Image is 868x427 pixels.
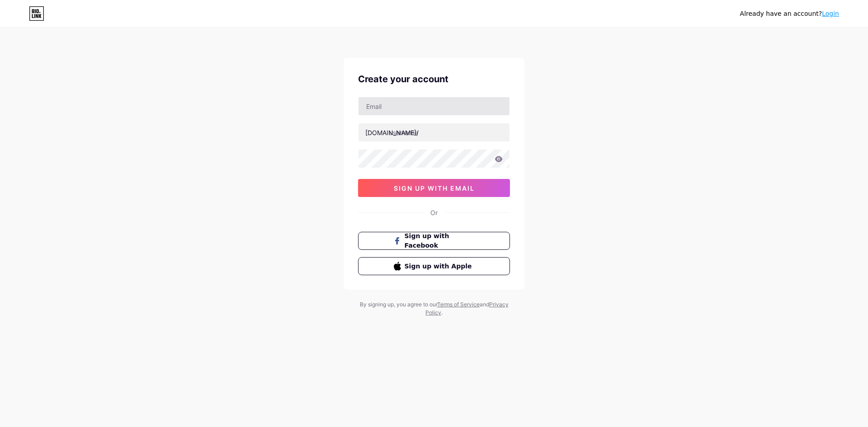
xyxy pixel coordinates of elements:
button: sign up with email [358,179,510,197]
button: Sign up with Facebook [358,232,510,250]
div: Create your account [358,72,510,86]
div: Already have an account? [740,9,839,19]
a: Terms of Service [437,301,480,308]
span: sign up with email [394,184,475,192]
div: By signing up, you agree to our and . [357,300,511,317]
span: Sign up with Facebook [405,231,475,250]
input: username [359,123,509,141]
span: Sign up with Apple [405,262,475,271]
a: Login [822,10,839,17]
div: [DOMAIN_NAME]/ [365,128,419,137]
input: Email [359,97,509,115]
button: Sign up with Apple [358,257,510,275]
div: Or [430,208,438,217]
